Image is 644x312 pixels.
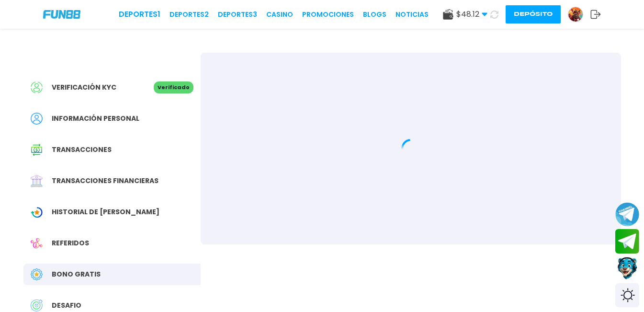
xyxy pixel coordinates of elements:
[31,206,43,218] img: Wagering Transaction
[52,300,81,311] span: DESAFIO
[615,283,639,307] div: Switch theme
[23,201,201,223] a: Wagering TransactionHistorial de [PERSON_NAME]
[23,170,201,192] a: Financial TransactionTransacciones financieras
[363,10,386,20] a: BLOGS
[31,144,43,156] img: Transaction History
[456,9,487,20] span: $ 48.12
[218,10,257,20] a: Deportes3
[615,229,639,254] button: Join telegram
[568,7,590,22] a: Avatar
[119,9,160,20] a: Deportes1
[52,238,89,248] span: Referidos
[506,5,561,23] button: Depósito
[31,237,43,249] img: Referral
[169,10,209,20] a: Deportes2
[23,108,201,129] a: PersonalInformación personal
[568,7,583,22] img: Avatar
[23,232,201,254] a: ReferralReferidos
[31,268,43,280] img: Free Bonus
[266,10,293,20] a: CASINO
[52,207,159,217] span: Historial de [PERSON_NAME]
[23,139,201,161] a: Transaction HistoryTransacciones
[52,269,101,279] span: Bono Gratis
[154,81,193,93] p: Verificado
[23,264,201,285] a: Free BonusBono Gratis
[43,10,80,18] img: Company Logo
[52,145,112,155] span: Transacciones
[615,256,639,281] button: Contact customer service
[52,114,139,124] span: Información personal
[52,82,116,92] span: Verificación KYC
[31,113,43,125] img: Personal
[23,77,201,98] a: Verificación KYCVerificado
[31,300,43,312] img: Challenge
[302,10,354,20] a: Promociones
[52,176,158,186] span: Transacciones financieras
[615,202,639,227] button: Join telegram channel
[31,175,43,187] img: Financial Transaction
[395,10,429,20] a: NOTICIAS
